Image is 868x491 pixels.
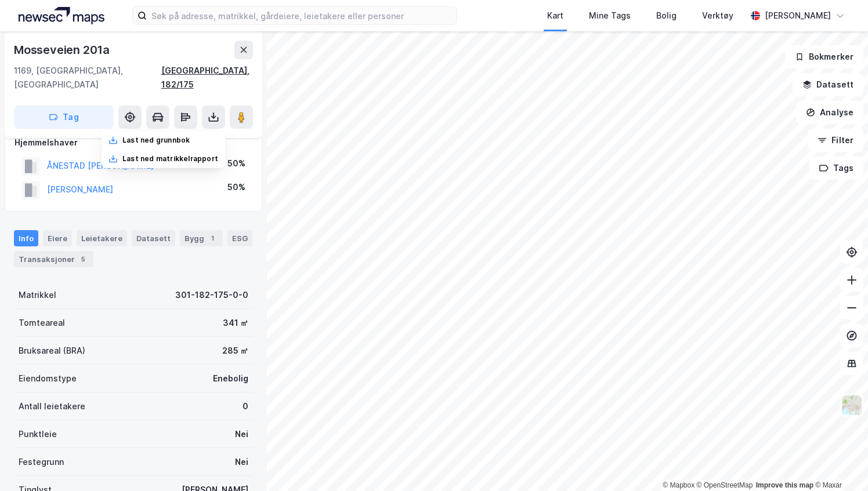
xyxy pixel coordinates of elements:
input: Søk på adresse, matrikkel, gårdeiere, leietakere eller personer [147,7,457,24]
div: Hjemmelshaver [15,136,252,150]
div: [PERSON_NAME] [765,9,831,23]
div: Info [14,230,38,246]
div: 5 [77,253,89,265]
div: 50% [227,157,245,170]
div: Verktøy [702,9,733,23]
button: Filter [808,129,863,152]
button: Tag [14,106,114,129]
img: logo.a4113a55bc3d86da70a041830d287a7e.svg [19,7,104,24]
div: 341 ㎡ [223,316,248,330]
div: ESG [227,230,252,246]
a: Improve this map [756,481,813,489]
div: Datasett [132,230,175,246]
div: Transaksjoner [14,251,93,267]
div: Kart [547,9,563,23]
button: Bokmerker [785,45,863,68]
button: Analyse [796,101,863,124]
div: Matrikkel [19,288,56,302]
div: Nei [235,455,248,469]
div: Bruksareal (BRA) [19,344,85,358]
div: 1 [207,232,218,244]
div: Punktleie [19,427,57,441]
div: [GEOGRAPHIC_DATA], 182/175 [161,64,253,92]
a: OpenStreetMap [697,481,753,489]
div: 0 [243,399,248,413]
div: Antall leietakere [19,399,85,413]
div: Last ned matrikkelrapport [122,154,218,163]
a: Mapbox [663,481,695,489]
div: Bygg [180,230,223,246]
div: Bolig [656,9,677,23]
img: Z [841,394,863,416]
div: 301-182-175-0-0 [175,288,248,302]
div: Festegrunn [19,455,64,469]
div: Eiendomstype [19,372,77,385]
div: Tomteareal [19,316,65,330]
button: Datasett [793,73,863,96]
div: Eiere [43,230,72,246]
iframe: Chat Widget [810,435,868,491]
div: 50% [227,180,245,194]
div: Mine Tags [589,9,631,23]
div: 1169, [GEOGRAPHIC_DATA], [GEOGRAPHIC_DATA] [14,64,161,92]
div: 285 ㎡ [222,344,248,358]
div: Enebolig [213,372,248,385]
div: Mosseveien 201a [14,41,112,59]
div: Nei [235,427,248,441]
button: Tags [809,157,863,180]
div: Last ned grunnbok [122,136,190,145]
div: Leietakere [77,230,127,246]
